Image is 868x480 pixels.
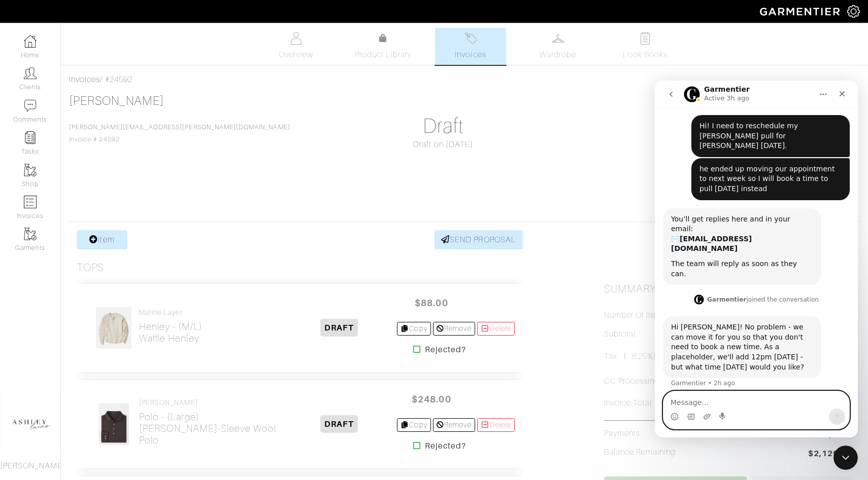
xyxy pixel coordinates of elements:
div: Not Paid [604,263,852,275]
div: / #24592 [69,73,860,86]
a: Overview [260,28,331,65]
div: Draft on [DATE] [319,138,567,151]
a: Product Library [348,32,419,61]
h4: [PERSON_NAME] [139,398,282,407]
a: [PERSON_NAME] [69,94,164,107]
img: todo-9ac3debb85659649dc8f770b8b6100bb5dab4b48dedcbae339e5042a72dfd3cc.svg [639,32,652,45]
span: Overview [279,49,313,61]
img: garments-icon-b7da505a4dc4fd61783c78ac3ca0ef83fa9d6f193b1c9dc38574b1d14d53ca28.png [24,228,37,240]
a: [PERSON_NAME] Polo - (Large)[PERSON_NAME]-Sleeve Wool Polo [139,398,282,446]
h5: Payments [604,429,640,438]
img: garmentier-logo-header-white-b43fb05a5012e4ada735d5af1a66efaba907eab6374d6393d1fbf88cb4ef424d.png [755,3,847,20]
h2: Henley - (M/L) Waffle Henley [139,321,203,344]
h4: Marine Layer [139,308,203,317]
h2: Summary [604,283,852,296]
h5: Invoice Total [604,398,652,408]
a: Copy [397,322,431,336]
h5: Tax ( : 8.25%) [604,349,703,364]
img: dashboard-icon-dbcd8f5a0b271acd01030246c82b418ddd0df26cd7fceb0bd07c9910d44c42f6.png [24,35,37,48]
a: Look Books [610,28,681,65]
iframe: Intercom live chat [655,81,858,437]
h3: Tops [77,262,104,274]
span: Look Books [623,49,668,61]
h5: CC Processing 2.9% [604,374,716,389]
a: Wardrobe [522,28,593,65]
span: Wardrobe [540,49,576,61]
img: basicinfo-40fd8af6dae0f16599ec9e87c0ef1c0a1fdea2edbe929e3d69a839185d80c458.svg [290,32,303,45]
strong: Rejected? [425,440,466,452]
a: SEND PROPOSAL [435,230,523,249]
img: reminder-icon-8004d30b9f0a5d33ae49ab947aed9ed385cf756f9e5892f1edd6e32f2345188e.png [24,131,37,144]
a: Marine Layer Henley - (M/L)Waffle Henley [139,308,203,344]
a: Remove [433,322,475,336]
span: DRAFT [320,415,357,433]
span: Invoices [455,49,486,61]
a: Invoices [69,75,100,84]
a: Item [77,230,127,249]
a: Remove [433,418,475,432]
img: aWfSm2vSDSiFkbCUcD3qrYVi [95,307,131,349]
img: gear-icon-white-bd11855cb880d31180b6d7d6211b90ccbf57a29d726f0c71d8c61bd08dd39cc2.png [847,5,860,18]
span: $2,129.58 [808,448,852,461]
a: [PERSON_NAME][EMAIL_ADDRESS][PERSON_NAME][DOMAIN_NAME] [69,124,290,131]
strong: Rejected? [425,344,466,356]
h5: Balance Remaining [604,448,676,457]
a: Delete [477,322,515,336]
a: Invoices [435,28,506,65]
iframe: Intercom live chat [833,446,858,470]
a: Copy [397,418,431,432]
img: clients-icon-6bae9207a08558b7cb47a8932f037763ab4055f8c8b6bfacd5dc20c3e0201464.png [24,67,37,80]
h2: Polo - (Large) [PERSON_NAME]-Sleeve Wool Polo [139,411,282,446]
h5: Number of Items [604,311,667,320]
img: orders-icon-0abe47150d42831381b5fb84f609e132dff9fe21cb692f30cb5eec754e2cba89.png [24,196,37,208]
img: comment-icon-a0a6a9ef722e966f86d9cbdc48e553b5cf19dbc54f86b18d962a5391bc8f6eb6.png [24,99,37,112]
span: $248.00 [401,388,462,410]
span: DRAFT [320,319,357,337]
span: Invoice # 24592 [69,124,290,143]
img: orders-27d20c2124de7fd6de4e0e44c1d41de31381a507db9b33961299e4e07d508b8c.svg [464,32,477,45]
a: Delete [477,418,515,432]
img: wardrobe-487a4870c1b7c33e795ec22d11cfc2ed9d08956e64fb3008fe2437562e282088.svg [552,32,564,45]
img: garments-icon-b7da505a4dc4fd61783c78ac3ca0ef83fa9d6f193b1c9dc38574b1d14d53ca28.png [24,164,37,176]
h5: Subtotal [604,329,636,339]
span: Product Library [355,49,412,61]
span: $88.00 [401,292,462,314]
img: f5wMxJorzSzyAX5TTJvk7Ec8 [98,403,129,446]
h1: Draft [319,114,567,138]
